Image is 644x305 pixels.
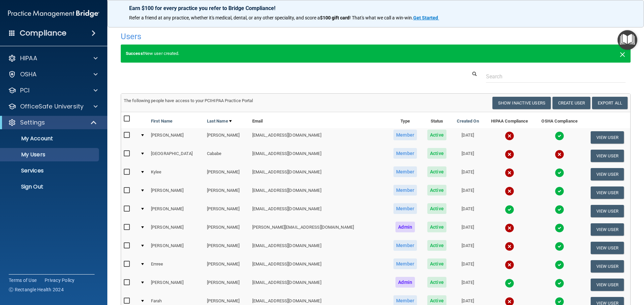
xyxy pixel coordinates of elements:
[8,119,97,127] a: Settings
[451,165,484,183] td: [DATE]
[9,286,64,293] span: Ⓒ Rectangle Health 2024
[505,168,514,177] img: cross.ca9f0e7f.svg
[250,202,388,220] td: [EMAIL_ADDRESS][DOMAIN_NAME]
[505,279,514,288] img: tick.e7d51cea.svg
[4,167,96,174] p: Services
[393,185,417,196] span: Member
[393,148,417,159] span: Member
[505,223,514,233] img: cross.ca9f0e7f.svg
[393,130,417,140] span: Member
[250,257,388,276] td: [EMAIL_ADDRESS][DOMAIN_NAME]
[129,15,320,20] span: Refer a friend at any practice, whether it's medical, dental, or any other speciality, and score a
[591,131,624,144] button: View User
[393,258,417,269] span: Member
[555,131,564,141] img: tick.e7d51cea.svg
[204,239,250,257] td: [PERSON_NAME]
[451,202,484,220] td: [DATE]
[492,97,551,109] button: Show Inactive Users
[9,277,37,284] a: Terms of Use
[555,260,564,270] img: tick.e7d51cea.svg
[204,147,250,165] td: Cababe
[204,257,250,276] td: [PERSON_NAME]
[148,276,204,294] td: [PERSON_NAME]
[457,117,479,125] a: Created On
[124,98,253,103] span: The following people have access to your PCIHIPAA Practice Portal
[427,222,446,232] span: Active
[427,240,446,251] span: Active
[129,5,622,11] p: Earn $100 for every practice you refer to Bridge Compliance!
[250,147,388,165] td: [EMAIL_ADDRESS][DOMAIN_NAME]
[427,166,446,177] span: Active
[20,54,37,62] p: HIPAA
[204,183,250,202] td: [PERSON_NAME]
[8,54,98,62] a: HIPAA
[505,205,514,214] img: tick.e7d51cea.svg
[591,223,624,236] button: View User
[20,28,66,38] h4: Compliance
[148,257,204,276] td: Emree
[451,147,484,165] td: [DATE]
[395,277,415,288] span: Admin
[427,258,446,269] span: Active
[484,112,535,128] th: HIPAA Compliance
[148,165,204,183] td: Kylee
[388,112,422,128] th: Type
[204,128,250,147] td: [PERSON_NAME]
[393,240,417,251] span: Member
[4,135,96,142] p: My Account
[505,186,514,196] img: cross.ca9f0e7f.svg
[207,117,232,125] a: Last Name
[427,130,446,140] span: Active
[45,277,75,284] a: Privacy Policy
[555,205,564,214] img: tick.e7d51cea.svg
[591,242,624,254] button: View User
[427,203,446,214] span: Active
[451,276,484,294] td: [DATE]
[148,202,204,220] td: [PERSON_NAME]
[413,15,439,20] a: Get Started
[618,30,637,50] button: Open Resource Center
[535,112,584,128] th: OSHA Compliance
[250,165,388,183] td: [EMAIL_ADDRESS][DOMAIN_NAME]
[555,279,564,288] img: tick.e7d51cea.svg
[555,168,564,177] img: tick.e7d51cea.svg
[451,128,484,147] td: [DATE]
[591,150,624,162] button: View User
[151,117,172,125] a: First Name
[591,205,624,217] button: View User
[20,86,30,94] p: PCI
[8,70,98,78] a: OSHA
[204,276,250,294] td: [PERSON_NAME]
[250,239,388,257] td: [EMAIL_ADDRESS][DOMAIN_NAME]
[505,260,514,270] img: cross.ca9f0e7f.svg
[204,202,250,220] td: [PERSON_NAME]
[620,47,626,60] span: ×
[250,183,388,202] td: [EMAIL_ADDRESS][DOMAIN_NAME]
[204,165,250,183] td: [PERSON_NAME]
[427,185,446,196] span: Active
[505,150,514,159] img: cross.ca9f0e7f.svg
[8,86,98,94] a: PCI
[592,97,628,109] a: Export All
[555,223,564,233] img: tick.e7d51cea.svg
[148,220,204,239] td: [PERSON_NAME]
[451,257,484,276] td: [DATE]
[486,70,626,83] input: Search
[148,147,204,165] td: [GEOGRAPHIC_DATA]
[126,51,144,56] strong: Success!
[451,183,484,202] td: [DATE]
[20,102,84,110] p: OfficeSafe University
[320,15,350,20] strong: $100 gift card
[427,277,446,288] span: Active
[555,150,564,159] img: cross.ca9f0e7f.svg
[555,242,564,251] img: tick.e7d51cea.svg
[250,276,388,294] td: [EMAIL_ADDRESS][DOMAIN_NAME]
[393,166,417,177] span: Member
[591,186,624,199] button: View User
[4,151,96,158] p: My Users
[555,186,564,196] img: tick.e7d51cea.svg
[121,45,631,63] div: New user created.
[4,183,96,190] p: Sign Out
[121,32,414,41] h4: Users
[204,220,250,239] td: [PERSON_NAME]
